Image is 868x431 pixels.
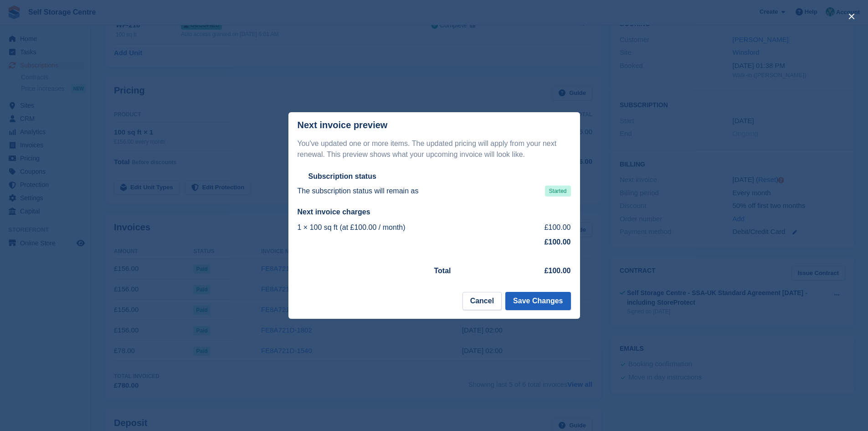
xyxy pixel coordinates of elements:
button: Cancel [462,292,502,310]
p: You've updated one or more items. The updated pricing will apply from your next renewal. This pre... [298,138,571,160]
td: 1 × 100 sq ft (at £100.00 / month) [298,220,517,235]
button: close [844,9,859,24]
span: Started [545,186,571,197]
td: £100.00 [517,220,571,235]
h2: Next invoice charges [298,208,571,217]
button: Save Changes [505,292,570,310]
p: Next invoice preview [298,120,388,130]
h2: Subscription status [308,172,376,181]
strong: Total [434,267,451,275]
p: The subscription status will remain as [298,186,419,197]
strong: £100.00 [544,238,571,246]
strong: £100.00 [544,267,571,275]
